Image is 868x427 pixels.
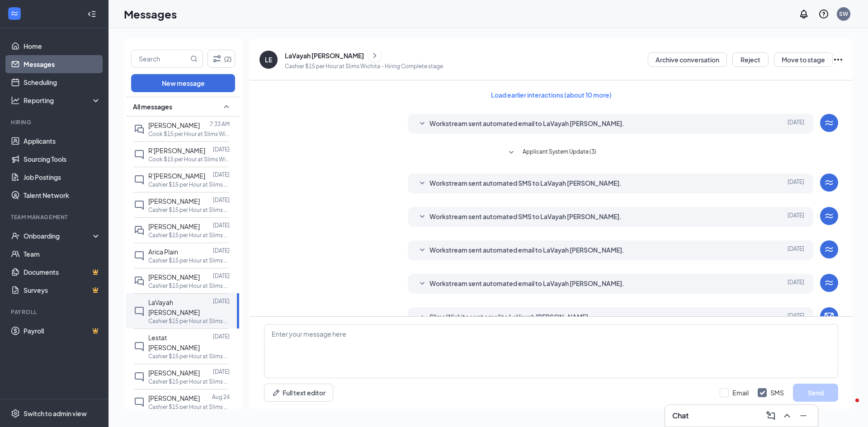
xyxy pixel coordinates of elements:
[272,388,281,397] svg: Pen
[429,278,624,289] span: Workstream sent automated email to LaVayah [PERSON_NAME].
[148,282,230,290] p: Cashier $15 per Hour at Slims Wichita
[506,147,517,158] svg: SmallChevronDown
[782,410,793,421] svg: ChevronUp
[24,55,101,73] a: Messages
[24,231,93,240] div: Onboarding
[793,384,838,402] button: Send
[148,222,200,230] span: [PERSON_NAME]
[213,297,230,305] p: [DATE]
[11,118,99,126] div: Hiring
[148,378,230,385] p: Cashier $15 per Hour at Slims Wichita
[134,149,145,160] svg: ChatInactive
[87,9,96,19] svg: Collapse
[148,181,230,188] p: Cashier $15 per Hour at Slims Wichita
[417,178,428,189] svg: SmallChevronDown
[148,248,178,256] span: Arica Plain
[417,278,428,289] svg: SmallChevronDown
[788,211,804,222] span: [DATE]
[837,396,859,418] iframe: Intercom live chat
[11,96,20,105] svg: Analysis
[11,308,99,316] div: Payroll
[213,221,230,229] p: [DATE]
[134,276,145,286] svg: DoubleChat
[24,281,101,299] a: SurveysCrown
[732,52,769,67] button: Reject
[24,168,101,186] a: Job Postings
[24,73,101,91] a: Scheduling
[213,171,230,178] p: [DATE]
[788,118,804,129] span: [DATE]
[212,53,222,64] svg: Filter
[774,52,833,67] button: Move to stage
[429,211,622,222] span: Workstream sent automated SMS to LaVayah [PERSON_NAME].
[24,96,101,105] div: Reporting
[798,410,809,421] svg: Minimize
[134,250,145,261] svg: ChatInactive
[208,50,235,68] button: Filter (2)
[796,408,811,423] button: Minimize
[429,118,624,129] span: Workstream sent automated email to LaVayah [PERSON_NAME].
[148,206,230,214] p: Cashier $15 per Hour at Slims Wichita
[24,245,101,263] a: Team
[213,272,230,280] p: [DATE]
[134,200,145,211] svg: ChatInactive
[11,213,99,221] div: Team Management
[148,172,205,180] span: R'[PERSON_NAME]
[134,341,145,352] svg: ChatInactive
[10,9,19,18] svg: WorkstreamLogo
[523,147,596,158] span: Applicant System Update (3)
[132,50,189,67] input: Search
[824,177,835,188] svg: WorkstreamLogo
[24,322,101,340] a: PayrollCrown
[672,411,689,421] h3: Chat
[148,121,200,129] span: [PERSON_NAME]
[824,244,835,255] svg: WorkstreamLogo
[285,51,364,60] div: LaVayah [PERSON_NAME]
[788,245,804,256] span: [DATE]
[788,278,804,289] span: [DATE]
[798,9,809,19] svg: Notifications
[24,132,101,150] a: Applicants
[824,311,835,322] svg: Email
[148,333,200,352] span: Lestat [PERSON_NAME]
[417,245,428,256] svg: SmallChevronDown
[212,393,230,401] p: Aug 24
[429,245,624,256] span: Workstream sent automated email to LaVayah [PERSON_NAME].
[148,403,230,411] p: Cashier $15 per Hour at Slims Wichita
[824,277,835,288] svg: WorkstreamLogo
[148,197,200,205] span: [PERSON_NAME]
[213,196,230,204] p: [DATE]
[417,118,428,129] svg: SmallChevronDown
[506,147,596,158] button: SmallChevronDownApplicant System Update (3)
[839,10,848,18] div: SW
[221,101,232,112] svg: SmallChevronUp
[148,231,230,239] p: Cashier $15 per Hour at Slims Wichita
[148,394,200,402] span: [PERSON_NAME]
[210,120,230,128] p: 7:33 AM
[788,178,804,189] span: [DATE]
[148,369,200,377] span: [PERSON_NAME]
[148,273,200,281] span: [PERSON_NAME]
[213,368,230,375] p: [DATE]
[648,52,727,67] button: Archive conversation
[213,333,230,340] p: [DATE]
[134,397,145,408] svg: ChatInactive
[765,410,776,421] svg: ComposeMessage
[148,352,230,360] p: Cashier $15 per Hour at Slims Wichita
[11,231,20,240] svg: UserCheck
[134,225,145,236] svg: DoubleChat
[370,50,379,61] svg: ChevronRight
[24,186,101,204] a: Talent Network
[24,263,101,281] a: DocumentsCrown
[429,312,590,323] span: Slims Wichita sent email to LaVayah [PERSON_NAME].
[483,88,619,102] button: Load earlier interactions (about 10 more)
[764,408,778,423] button: ComposeMessage
[24,409,87,418] div: Switch to admin view
[24,37,101,55] a: Home
[780,408,794,423] button: ChevronUp
[134,124,145,135] svg: DoubleChat
[148,298,200,316] span: LaVayah [PERSON_NAME]
[417,211,428,222] svg: SmallChevronDown
[148,317,230,325] p: Cashier $15 per Hour at Slims Wichita
[148,155,230,163] p: Cook $15 per Hour at Slims Wichita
